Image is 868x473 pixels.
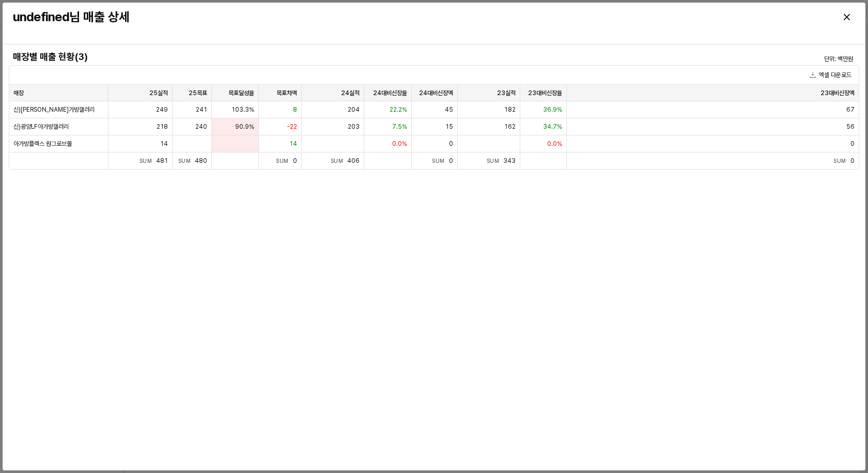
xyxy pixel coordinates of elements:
[139,158,157,164] span: Sum
[195,123,207,131] span: 240
[392,123,407,131] span: 7.5%
[504,123,516,131] span: 162
[373,89,407,97] span: 24대비신장율
[449,157,453,164] span: 0
[331,158,348,164] span: Sum
[445,123,453,131] span: 15
[504,105,516,114] span: 182
[13,10,643,24] h3: undefined님 매출 상세
[528,89,562,97] span: 23대비신장율
[157,123,168,131] span: 218
[13,123,69,131] span: 신)광양LF아가방갤러리
[341,89,360,97] span: 24실적
[196,105,207,114] span: 241
[348,105,360,114] span: 204
[392,140,407,148] span: 0.0%
[348,123,360,131] span: 203
[820,89,855,97] span: 23대비신장액
[156,105,168,114] span: 249
[839,9,855,25] button: Close
[231,105,254,114] span: 103.3%
[547,140,562,148] span: 0.0%
[228,89,254,97] span: 목표달성율
[293,157,297,164] span: 0
[149,89,168,97] span: 25실적
[189,89,207,97] span: 25목표
[13,52,643,62] h4: 매장별 매출 현황(3)
[156,157,168,164] span: 481
[497,89,516,97] span: 23실적
[724,54,853,64] p: 단위: 백만원
[449,140,453,148] span: 0
[287,123,297,131] span: -22
[419,89,453,97] span: 24대비신장액
[833,158,850,164] span: Sum
[846,105,855,114] span: 67
[445,105,453,114] span: 45
[543,105,562,114] span: 36.9%
[195,157,207,164] span: 480
[487,158,504,164] span: Sum
[846,123,855,131] span: 56
[503,157,516,164] span: 343
[276,158,293,164] span: Sum
[543,123,562,131] span: 34.7%
[432,158,449,164] span: Sum
[390,105,407,114] span: 22.2%
[850,157,855,164] span: 0
[805,69,856,81] button: 엑셀 다운로드
[178,158,195,164] span: Sum
[13,89,24,97] span: 매장
[235,123,254,131] span: 90.9%
[293,105,297,114] span: 8
[160,140,168,148] span: 14
[850,140,855,148] span: 0
[13,140,72,148] span: 아가방플렉스 원그로브몰
[347,157,360,164] span: 406
[289,140,297,148] span: 14
[276,89,297,97] span: 목표차액
[13,105,95,114] span: 신)[PERSON_NAME]가방갤러리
